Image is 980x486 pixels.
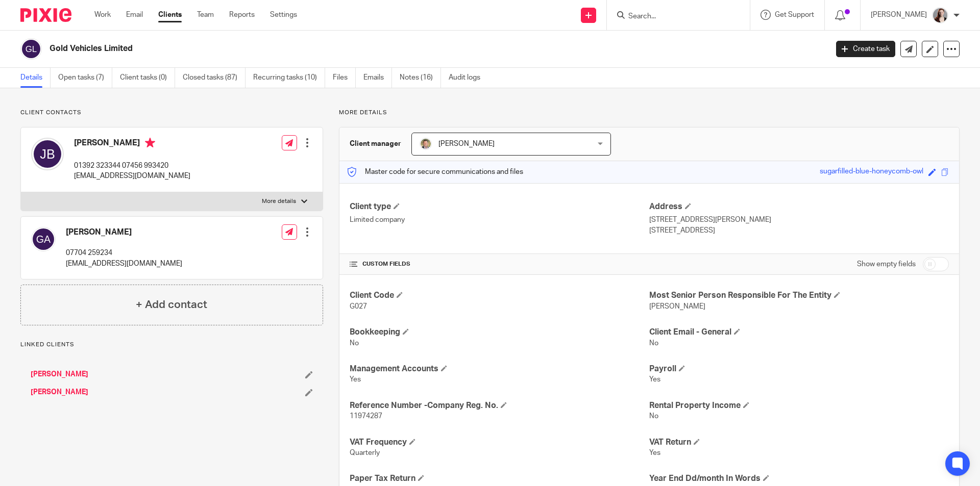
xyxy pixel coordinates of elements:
img: Pixie [20,8,71,22]
i: Primary [145,138,155,148]
img: svg%3E [31,138,64,170]
h4: Bookkeeping [350,327,649,338]
h4: [PERSON_NAME] [66,227,182,238]
img: High%20Res%20Andrew%20Price%20Accountants_Poppy%20Jakes%20photography-1118.jpg [420,138,432,150]
span: [PERSON_NAME] [438,140,495,147]
span: G027 [350,303,367,310]
p: [EMAIL_ADDRESS][DOMAIN_NAME] [66,259,182,269]
a: Reports [229,10,255,20]
p: More details [339,109,960,117]
h4: Rental Property Income [649,400,949,411]
h4: Management Accounts [350,364,649,374]
span: No [649,413,658,420]
p: [EMAIL_ADDRESS][DOMAIN_NAME] [74,171,190,181]
a: Files [333,68,356,88]
label: Show empty fields [857,259,916,269]
p: Limited company [350,215,649,225]
a: Team [197,10,214,20]
a: Audit logs [449,68,488,88]
a: Details [20,68,51,88]
h4: [PERSON_NAME] [74,138,190,150]
span: No [350,340,359,347]
h4: CUSTOM FIELDS [350,260,649,268]
img: svg%3E [31,227,56,251]
h4: Address [649,201,949,212]
div: sugarfilled-blue-honeycomb-owl [820,166,923,178]
a: Settings [270,10,297,20]
h2: Gold Vehicles Limited [50,43,667,54]
p: More details [262,197,296,206]
h4: Client type [350,201,649,212]
h4: Client Code [350,290,649,301]
span: 11974287 [350,413,382,420]
p: Master code for secure communications and files [347,167,523,177]
a: Client tasks (0) [120,68,175,88]
a: Create task [836,41,895,57]
h4: Paper Tax Return [350,473,649,484]
p: [STREET_ADDRESS][PERSON_NAME] [649,215,949,225]
a: [PERSON_NAME] [31,369,88,379]
a: Emails [363,68,392,88]
a: Clients [158,10,182,20]
span: No [649,340,658,347]
p: Client contacts [20,109,323,117]
a: Recurring tasks (10) [253,68,325,88]
span: Yes [649,376,660,383]
h4: VAT Return [649,437,949,448]
a: [PERSON_NAME] [31,387,88,397]
h4: Year End Dd/month In Words [649,473,949,484]
p: 07704 259234 [66,248,182,258]
h4: Reference Number -Company Reg. No. [350,400,649,411]
p: [PERSON_NAME] [871,10,927,20]
img: svg%3E [20,38,42,60]
span: Get Support [775,11,814,18]
input: Search [627,12,719,21]
span: [PERSON_NAME] [649,303,705,310]
img: High%20Res%20Andrew%20Price%20Accountants%20_Poppy%20Jakes%20Photography-3%20-%20Copy.jpg [932,7,948,23]
p: 01392 323344 07456 993420 [74,161,190,171]
h4: + Add contact [136,297,207,313]
a: Closed tasks (87) [183,68,246,88]
span: Yes [350,376,361,383]
a: Email [126,10,143,20]
span: Yes [649,449,660,456]
a: Open tasks (7) [58,68,112,88]
h4: Payroll [649,364,949,374]
p: Linked clients [20,341,323,349]
span: Quarterly [350,449,380,456]
a: Notes (16) [400,68,441,88]
h4: VAT Frequency [350,437,649,448]
a: Work [94,10,111,20]
h4: Most Senior Person Responsible For The Entity [649,290,949,301]
h4: Client Email - General [649,327,949,338]
p: [STREET_ADDRESS] [649,225,949,236]
h3: Client manager [350,139,401,149]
